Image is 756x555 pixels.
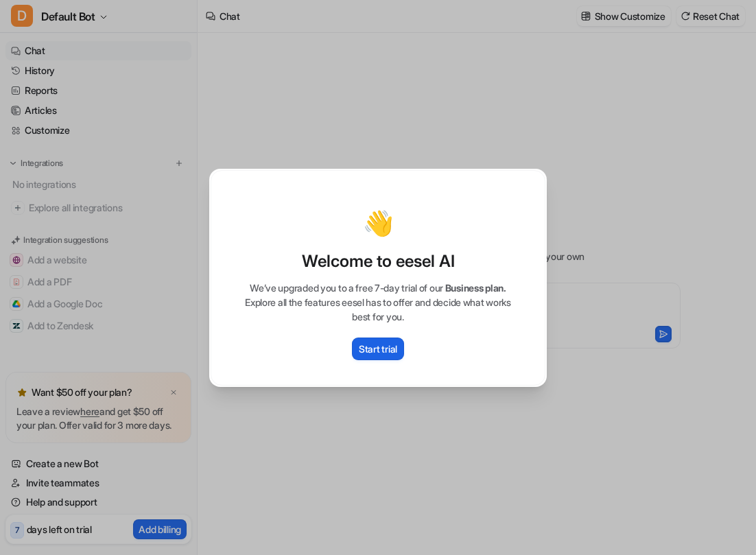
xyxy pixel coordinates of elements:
[363,209,394,237] p: 👋
[359,342,397,356] p: Start trial
[225,250,531,272] p: Welcome to eesel AI
[225,281,531,295] p: We’ve upgraded you to a free 7-day trial of our
[352,338,404,360] button: Start trial
[445,282,506,294] span: Business plan.
[225,295,531,324] p: Explore all the features eesel has to offer and decide what works best for you.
